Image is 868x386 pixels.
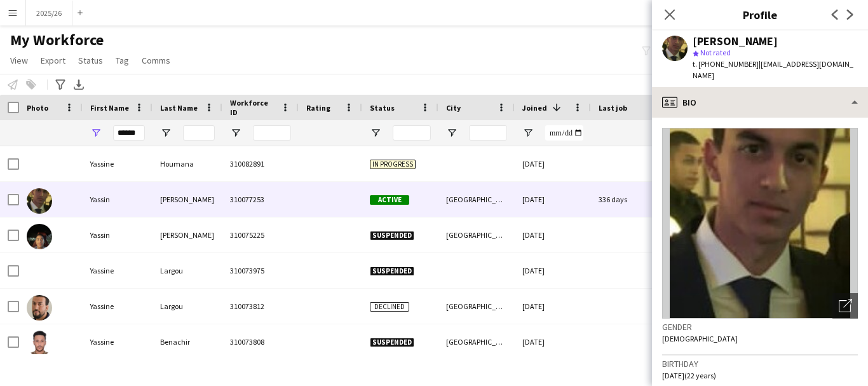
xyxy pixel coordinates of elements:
img: Yassin Elayat [27,188,52,214]
img: Yassin Ali [27,224,52,249]
span: Rating [306,103,330,113]
span: First Name [90,103,129,113]
div: Open photos pop-in [832,293,858,319]
img: Crew avatar or photo [662,128,858,319]
div: 310075225 [222,217,299,252]
div: [DATE] [515,146,591,181]
div: [DATE] [515,253,591,288]
span: Suspended [370,338,414,347]
div: Benachir [153,324,222,359]
a: Comms [137,52,175,69]
div: [GEOGRAPHIC_DATA] [438,324,515,359]
h3: Gender [662,321,858,333]
span: Active [370,195,409,205]
span: City [446,103,461,113]
app-action-btn: Export XLSX [71,77,86,92]
span: [DATE] (22 years) [662,371,716,380]
button: 2025/26 [26,1,72,25]
div: 310073975 [222,253,299,288]
span: My Workforce [10,31,104,50]
span: Status [370,103,395,113]
div: [DATE] [515,289,591,324]
span: Photo [27,103,48,113]
div: [DATE] [515,324,591,359]
span: Comms [142,55,170,66]
span: [DEMOGRAPHIC_DATA] [662,334,738,343]
img: Yassine Largou [27,295,52,321]
div: [GEOGRAPHIC_DATA] [438,289,515,324]
span: Export [41,55,65,66]
span: Suspended [370,266,414,276]
span: Declined [370,302,409,312]
div: [PERSON_NAME] [153,217,222,252]
div: 310082891 [222,146,299,181]
span: Status [78,55,103,66]
app-action-btn: Advanced filters [53,77,68,92]
button: Open Filter Menu [90,127,102,139]
a: Tag [111,52,134,69]
div: [PERSON_NAME] [153,182,222,217]
div: [DATE] [515,182,591,217]
h3: Birthday [662,358,858,369]
div: [PERSON_NAME] [693,36,778,47]
div: 336 days [591,182,667,217]
div: Yassine [83,253,153,288]
span: Joined [522,103,547,113]
span: | [EMAIL_ADDRESS][DOMAIN_NAME] [693,59,853,80]
button: Open Filter Menu [522,127,534,139]
span: t. [PHONE_NUMBER] [693,59,759,69]
div: [GEOGRAPHIC_DATA] [438,217,515,252]
input: Joined Filter Input [545,125,583,141]
img: Yassine Benachir [27,331,52,356]
button: Open Filter Menu [230,127,241,139]
a: Export [36,52,71,69]
span: Workforce ID [230,98,276,117]
div: Yassine [83,146,153,181]
button: Open Filter Menu [446,127,458,139]
span: Tag [116,55,129,66]
input: Last Name Filter Input [183,125,215,141]
span: In progress [370,160,416,169]
div: 310077253 [222,182,299,217]
span: Last job [599,103,627,113]
div: Yassin [83,182,153,217]
div: Largou [153,289,222,324]
input: First Name Filter Input [113,125,145,141]
span: View [10,55,28,66]
div: 310073812 [222,289,299,324]
span: Not rated [700,48,731,57]
div: Houmana [153,146,222,181]
button: Open Filter Menu [370,127,381,139]
div: Largou [153,253,222,288]
div: [GEOGRAPHIC_DATA] [438,182,515,217]
input: City Filter Input [469,125,507,141]
div: Yassine [83,324,153,359]
div: Bio [652,87,868,118]
input: Status Filter Input [393,125,431,141]
span: Suspended [370,231,414,240]
div: [DATE] [515,217,591,252]
a: View [5,52,33,69]
h3: Profile [652,6,868,23]
a: Status [73,52,108,69]
input: Workforce ID Filter Input [253,125,291,141]
div: Yassine [83,289,153,324]
div: 310073808 [222,324,299,359]
div: Yassin [83,217,153,252]
button: Open Filter Menu [160,127,172,139]
span: Last Name [160,103,198,113]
